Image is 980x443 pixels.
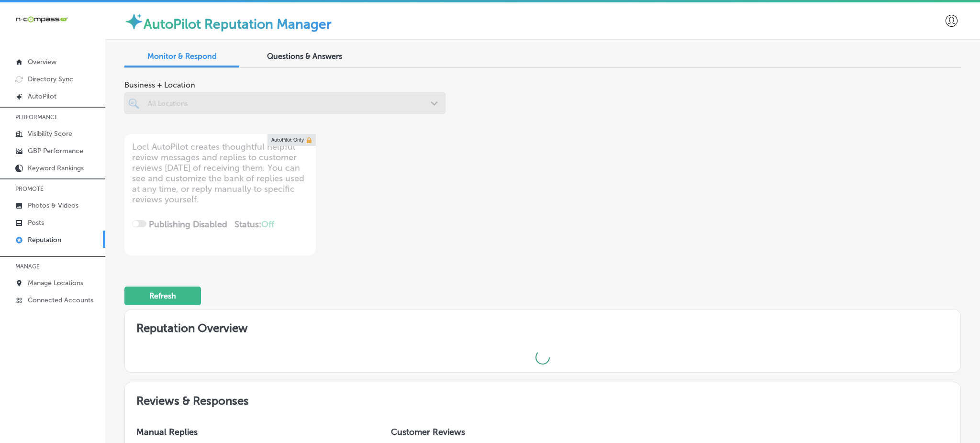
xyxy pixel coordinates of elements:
[28,58,56,66] p: Overview
[28,75,73,83] p: Directory Sync
[28,236,61,244] p: Reputation
[125,310,960,343] h2: Reputation Overview
[136,427,360,437] h3: Manual Replies
[15,15,68,24] img: 660ab0bf-5cc7-4cb8-ba1c-48b5ae0f18e60NCTV_CLogo_TV_Black_-500x88.png
[267,52,342,61] span: Questions & Answers
[124,12,144,31] img: autopilot-icon
[28,164,84,172] p: Keyword Rankings
[28,279,83,287] p: Manage Locations
[28,201,78,210] p: Photos & Videos
[147,52,217,61] span: Monitor & Respond
[124,287,201,305] button: Refresh
[28,219,44,227] p: Posts
[391,427,949,441] h1: Customer Reviews
[28,130,72,138] p: Visibility Score
[28,92,56,100] p: AutoPilot
[124,80,445,89] span: Business + Location
[28,147,83,155] p: GBP Performance
[125,382,960,415] h2: Reviews & Responses
[28,296,93,304] p: Connected Accounts
[144,16,332,32] label: AutoPilot Reputation Manager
